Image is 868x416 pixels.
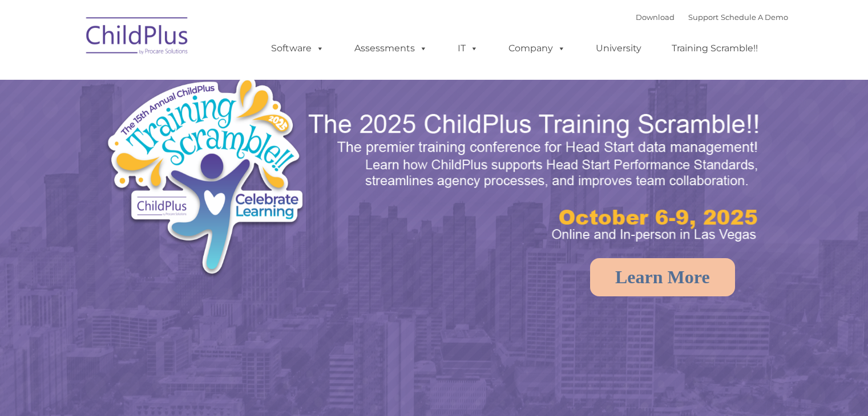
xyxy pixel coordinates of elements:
[497,37,577,60] a: Company
[584,37,653,60] a: University
[80,9,195,66] img: ChildPlus by Procare Solutions
[688,13,718,22] a: Support
[660,37,769,60] a: Training Scramble!!
[446,37,490,60] a: IT
[721,13,788,22] a: Schedule A Demo
[260,37,336,60] a: Software
[636,13,788,22] font: |
[636,13,675,22] a: Download
[590,258,735,296] a: Learn More
[343,37,439,60] a: Assessments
